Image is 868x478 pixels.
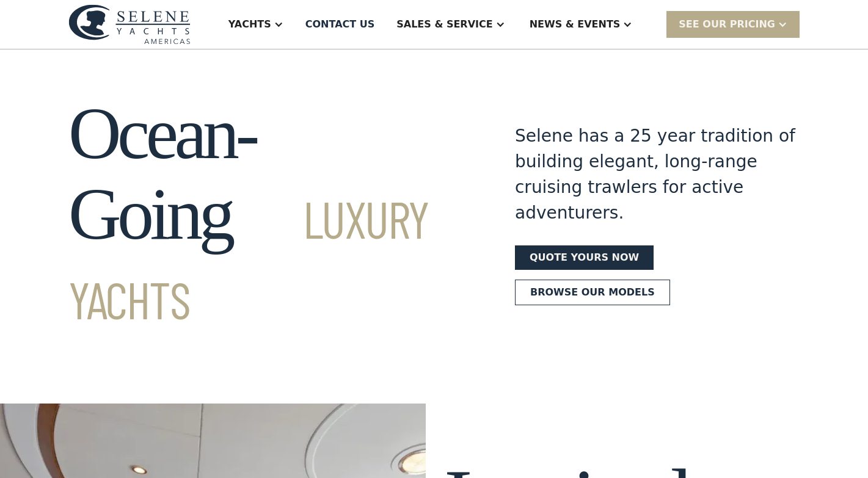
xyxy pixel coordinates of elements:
[68,4,191,44] img: logo
[68,93,471,335] h1: Ocean-Going
[396,17,492,32] div: Sales & Service
[228,17,271,32] div: Yachts
[530,17,621,32] div: News & EVENTS
[515,280,670,305] a: Browse our models
[68,187,429,330] span: Luxury Yachts
[305,17,375,32] div: Contact US
[515,245,654,270] a: Quote yours now
[679,17,775,32] div: SEE Our Pricing
[666,11,800,37] div: SEE Our Pricing
[515,123,796,226] div: Selene has a 25 year tradition of building elegant, long-range cruising trawlers for active adven...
